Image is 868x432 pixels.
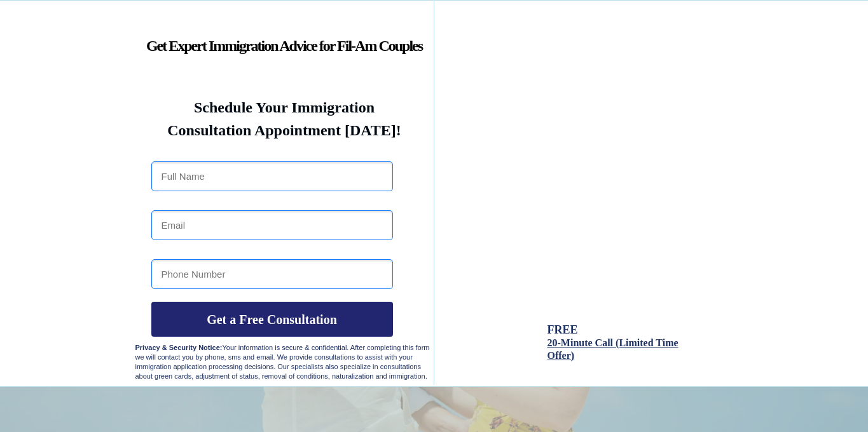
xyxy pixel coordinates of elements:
[135,344,430,380] span: Your information is secure & confidential. After completing this form we will contact you by phon...
[194,99,375,116] strong: Schedule Your Immigration
[548,337,679,361] span: 20-Minute Call (Limited Time Offer)
[151,161,393,191] input: Full Name
[151,259,393,289] input: Phone Number
[151,302,393,337] button: Get a Free Consultation
[151,312,393,327] span: Get a Free Consultation
[151,210,393,240] input: Email
[167,122,401,138] strong: Consultation Appointment [DATE]!
[135,344,223,351] strong: Privacy & Security Notice:
[146,37,422,54] strong: Get Expert Immigration Advice for Fil-Am Couples
[548,338,679,361] a: 20-Minute Call (Limited Time Offer)
[548,323,578,336] span: FREE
